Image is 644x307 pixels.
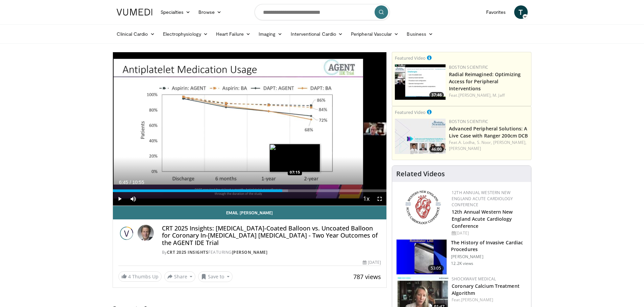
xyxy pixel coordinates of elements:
a: [PERSON_NAME], [458,92,492,98]
a: 53:05 The History of Invasive Cardiac Procedures [PERSON_NAME] 12.2K views [396,239,527,275]
span: 4 [128,273,131,280]
button: Play [113,192,126,206]
a: Imaging [255,27,287,41]
a: Radial Reimagined: Optimizing Access for Peripheral Interventions [449,71,521,92]
video-js: Video Player [113,52,387,206]
a: A. Lodha, [458,140,476,145]
a: Business [403,27,437,41]
img: VuMedi Logo [117,9,152,16]
div: Feat. [452,297,526,303]
img: c038ed19-16d5-403f-b698-1d621e3d3fd1.150x105_q85_crop-smart_upscale.jpg [395,64,446,100]
a: Shockwave Medical [452,276,496,282]
p: 12.2K views [451,261,473,266]
h3: The History of Invasive Cardiac Procedures [451,239,527,253]
a: Clinical Cardio [113,27,159,41]
span: 787 views [353,273,381,281]
span: 46:00 [429,146,444,152]
p: [PERSON_NAME] [451,254,527,259]
img: image.jpeg [269,144,320,172]
img: 0954f259-7907-4053-a817-32a96463ecc8.png.150x105_q85_autocrop_double_scale_upscale_version-0.2.png [404,190,442,225]
a: Heart Failure [212,27,255,41]
a: 37:46 [395,64,446,100]
a: S. Noor, [477,140,492,145]
span: 6:45 [119,180,128,185]
img: CRT 2025 Insights [118,225,135,241]
div: By FEATURING [162,249,381,255]
a: Interventional Cardio [287,27,347,41]
div: Feat. [449,92,528,98]
input: Search topics, interventions [255,4,390,20]
button: Playback Rate [359,192,373,206]
a: Coronary Calcium Treatment Algorithm [452,283,520,296]
a: Specialties [157,5,195,19]
div: [DATE] [363,259,381,266]
span: 37:46 [429,92,444,98]
button: Share [164,271,196,282]
a: 12th Annual Western New England Acute Cardiology Conference [452,209,512,229]
a: Advanced Peripheral Solutions: A Live Case with Ranger 200cm DCB [449,125,528,139]
h4: Related Videos [396,170,445,178]
a: [PERSON_NAME], [493,140,526,145]
img: af9da20d-90cf-472d-9687-4c089bf26c94.150x105_q85_crop-smart_upscale.jpg [395,119,446,154]
span: / [130,180,131,185]
span: 53:05 [428,265,444,272]
a: Email [PERSON_NAME] [113,206,387,219]
a: T [514,5,528,19]
a: Boston Scientific [449,119,488,124]
a: [PERSON_NAME] [449,146,481,151]
a: Browse [194,5,225,19]
div: [DATE] [452,230,526,236]
a: Peripheral Vascular [347,27,403,41]
a: M. Jaff [493,92,505,98]
span: 10:55 [132,180,144,185]
a: Favorites [482,5,510,19]
a: 46:00 [395,119,446,154]
a: 12th Annual Western New England Acute Cardiology Conference [452,190,513,208]
button: Fullscreen [373,192,386,206]
button: Mute [126,192,140,206]
button: Save to [198,271,233,282]
div: Feat. [449,140,528,152]
small: Featured Video [395,109,426,115]
a: [PERSON_NAME] [232,249,268,255]
a: Electrophysiology [159,27,212,41]
h4: CRT 2025 Insights: [MEDICAL_DATA]-Coated Balloon vs. Uncoated Balloon for Coronary In-[MEDICAL_DA... [162,225,381,247]
a: 4 Thumbs Up [118,271,162,282]
small: Featured Video [395,55,426,61]
img: a9c9c892-6047-43b2-99ef-dda026a14e5f.150x105_q85_crop-smart_upscale.jpg [397,240,447,275]
div: Progress Bar [113,189,387,192]
a: [PERSON_NAME] [461,297,493,303]
img: Avatar [138,225,154,241]
a: Boston Scientific [449,64,488,70]
a: CRT 2025 Insights [167,249,209,255]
